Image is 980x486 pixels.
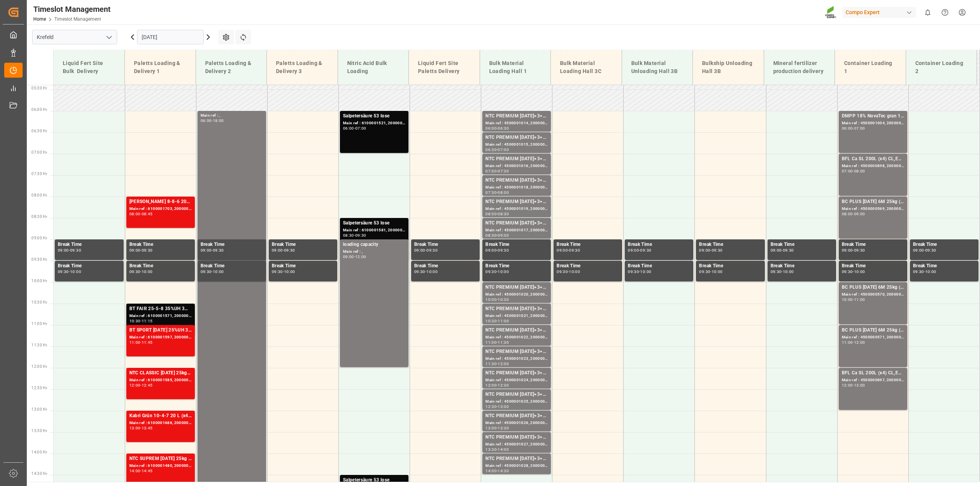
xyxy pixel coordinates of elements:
div: 09:30 [712,249,723,252]
div: BT FAIR 25-5-8 35%UH 3M 25kg (x40) INTNTC PREMIUM [DATE]+3+TE 600kg BBNTC PREMIUM [DATE] 25kg (x4... [129,305,192,313]
div: 12:00 [129,384,140,387]
span: 08:30 Hr [31,215,47,219]
div: Bulkship Unloading Hall 3B [699,56,758,78]
div: 12:00 [854,341,865,344]
span: 07:30 Hr [31,172,47,176]
div: Break Time [201,241,263,249]
div: Paletts Loading & Delivery 3 [273,56,332,78]
div: 09:00 [272,249,283,252]
div: Main ref : 4500001028, 2000001045 [485,463,548,469]
div: BC PLUS [DATE] 6M 25kg (x42) WW [842,198,904,206]
div: 13:00 [129,426,140,430]
div: 08:30 [485,234,497,237]
div: 08:00 [854,169,865,173]
div: - [853,270,854,273]
div: NTC PREMIUM [DATE]+3+TE BULK [485,284,548,291]
div: Main ref : 4500001021, 2000001045 [485,313,548,319]
input: Type to search/select [32,30,117,44]
div: 09:00 [699,249,710,252]
div: Main ref : 4500001023, 2000001045 [485,356,548,362]
div: - [497,127,498,130]
div: Main ref : 6100001581, 2000001362 [343,227,405,234]
div: BT SPORT [DATE] 25%UH 3M 25kg (x40) INTNTC N-MAX 24-5-5 50kg(x21) A,BNL,D,EN,PLNTC PREMIUM [DATE]... [129,327,192,334]
div: Break Time [485,262,548,270]
div: Break Time [129,241,192,249]
div: 10:00 [284,270,295,273]
div: - [140,249,141,252]
div: - [140,384,141,387]
div: - [639,249,640,252]
span: 14:30 Hr [31,471,47,476]
div: Salpetersäure 53 lose [343,219,405,227]
span: 10:00 Hr [31,279,47,283]
div: Break Time [842,262,904,270]
div: Main ref : 4500000569, 2000000524 [842,206,904,212]
div: Break Time [485,241,548,249]
div: 07:00 [498,148,509,151]
div: NTC PREMIUM [DATE]+3+TE BULK [485,112,548,120]
div: 09:00 [854,212,865,216]
div: Container Loading 2 [912,56,971,78]
div: Container Loading 1 [841,56,900,78]
div: - [211,270,212,273]
div: Break Time [272,241,334,249]
div: - [497,319,498,323]
div: Main ref : 4500001022, 2000001045 [485,334,548,341]
div: 11:00 [854,298,865,301]
div: NTC PREMIUM [DATE]+3+TE BULK [485,177,548,184]
div: Break Time [699,241,761,249]
div: Main ref : 6100001585, 2000001263 [129,377,192,384]
div: 09:00 [557,249,568,252]
div: 12:00 [485,384,497,387]
div: 10:00 [640,270,651,273]
div: 11:00 [842,341,853,344]
div: loading capacity [343,241,405,249]
span: 06:00 Hr [31,107,47,112]
span: 11:30 Hr [31,343,47,347]
div: - [497,469,498,473]
div: 09:30 [498,249,509,252]
div: 10:00 [854,270,865,273]
div: - [639,270,640,273]
div: - [425,270,426,273]
span: 09:30 Hr [31,257,47,262]
div: - [497,298,498,301]
div: Main ref : 4500001004, 2000001038 [842,120,904,127]
span: 08:00 Hr [31,193,47,197]
div: 13:30 [498,426,509,430]
div: 09:00 [485,249,497,252]
div: DMPP 18% NovaTec gran 1100kg CON;DMPP 18% NTC redbrown 1100kg CON MTO;DMPP 34,8% NTC Sol 1100kg CON [842,112,904,120]
div: Break Time [557,262,619,270]
div: 08:00 [485,212,497,216]
div: 13:45 [142,426,153,430]
div: - [283,249,284,252]
div: [PERSON_NAME] 8-8-6 20L (x48) DE,ENTPL N 12-4-6 25kg (x40) D,A,CHBT FAIR 25-5-8 35%UH 3M 25kg (x4... [129,198,192,206]
div: BFL Ca SL 200L (x4) CL,ES,LAT MTO [842,369,904,377]
div: - [853,212,854,216]
div: - [497,384,498,387]
div: - [853,384,854,387]
div: 11:00 [498,319,509,323]
div: Salpetersäure 53 lose [343,112,405,120]
div: Main ref : 4500001014, 2000001045 [485,120,548,127]
div: Main ref : 4500000897, 2000000772 [842,377,904,384]
div: Liquid Fert Site Bulk Delivery [60,56,118,78]
span: 09:00 Hr [31,236,47,240]
div: Break Time [913,241,975,249]
div: - [69,249,70,252]
div: 14:30 [498,469,509,473]
div: Main ref : 4500001015, 2000001045 [485,141,548,148]
img: Screenshot%202023-09-29%20at%2010.02.21.png_1712312052.png [825,6,837,19]
div: BFL Ca SL 200L (x4) CL,ES,LAT MTO [842,155,904,163]
div: Main ref : 4500000898, 2000000772 [842,163,904,169]
div: 12:00 [355,255,366,258]
div: Break Time [842,241,904,249]
div: 07:30 [485,191,497,194]
div: 09:30 [129,270,140,273]
div: Break Time [58,241,121,249]
div: 10:30 [485,319,497,323]
span: 07:00 Hr [31,150,47,154]
div: NTC PREMIUM [DATE]+3+TE BULK [485,412,548,420]
div: Main ref : 6100001703, 2000000656 [129,206,192,212]
div: 10:30 [129,319,140,323]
